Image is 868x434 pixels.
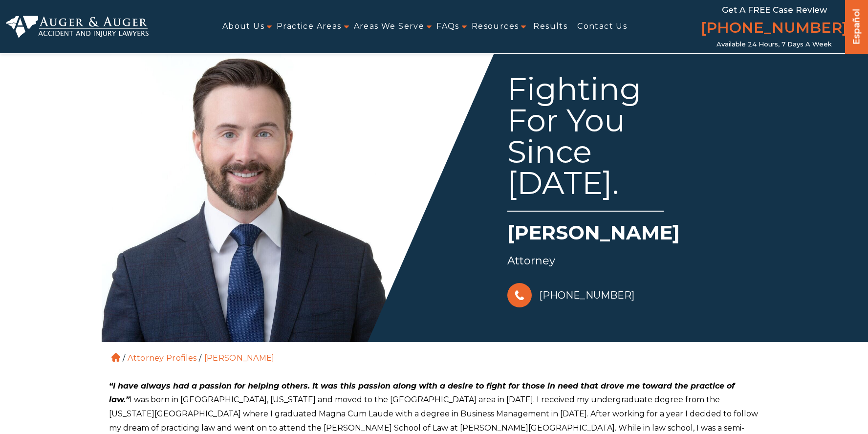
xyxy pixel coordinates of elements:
[722,5,827,15] span: Get a FREE Case Review
[507,251,760,271] div: Attorney
[222,16,264,38] a: About Us
[701,17,847,41] a: [PHONE_NUMBER]
[111,353,120,362] a: Home
[109,342,759,365] ol: / /
[109,381,735,405] em: “I have always had a passion for helping others. It was this passion along with a desire to fight...
[533,16,567,38] a: Results
[6,16,149,38] img: Auger & Auger Accident and Injury Lawyers Logo
[507,73,664,212] div: Fighting For You Since [DATE].
[202,353,277,363] li: [PERSON_NAME]
[102,49,395,342] img: Hunter Gillespie
[128,353,196,363] a: Attorney Profiles
[507,219,760,251] h1: [PERSON_NAME]
[472,16,519,38] a: Resources
[577,16,627,38] a: Contact Us
[277,16,342,38] a: Practice Areas
[436,16,459,38] a: FAQs
[354,16,425,38] a: Areas We Serve
[716,41,832,48] span: Available 24 Hours, 7 Days a Week
[507,281,634,310] a: [PHONE_NUMBER]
